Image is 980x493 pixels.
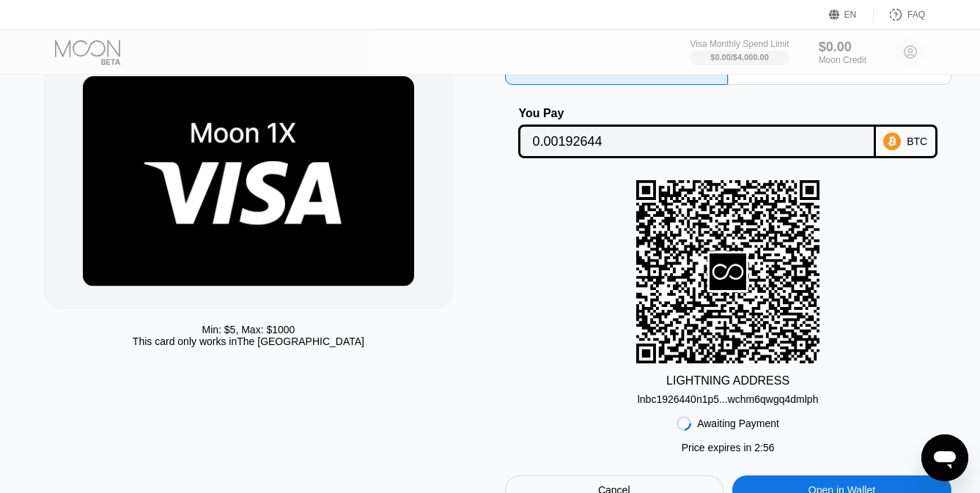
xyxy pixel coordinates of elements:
[690,39,789,49] div: Visa Monthly Spend Limit
[921,434,968,481] iframe: Button to launch messaging window
[505,107,951,158] div: You PayBTC
[829,7,874,22] div: EN
[666,374,789,388] div: LIGHTNING ADDRESS
[907,136,927,147] div: BTC
[690,39,789,65] div: Visa Monthly Spend Limit$0.00/$4,000.00
[697,418,779,429] div: Awaiting Payment
[682,442,775,453] div: Price expires in
[202,324,295,336] div: Min: $ 5 , Max: $ 1000
[844,10,857,20] div: EN
[638,388,819,405] div: lnbc1926440n1p5...wchm6qwgq4dmlph
[907,10,925,20] div: FAQ
[133,336,364,347] div: This card only works in The [GEOGRAPHIC_DATA]
[710,53,769,62] div: $0.00 / $4,000.00
[754,442,774,453] span: 2 : 56
[638,393,819,405] div: lnbc1926440n1p5...wchm6qwgq4dmlph
[518,107,875,120] div: You Pay
[874,7,925,22] div: FAQ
